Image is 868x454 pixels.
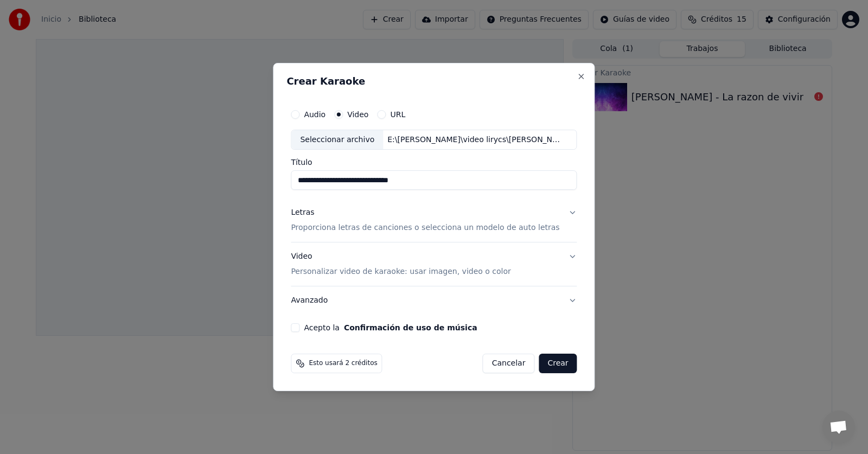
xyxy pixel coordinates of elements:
[286,76,581,86] h2: Crear Karaoke
[344,324,477,331] button: Acepto la
[539,354,577,373] button: Crear
[291,208,314,219] div: Letras
[304,324,477,331] label: Acepto la
[291,266,510,277] p: Personalizar video de karaoke: usar imagen, video o color
[483,354,535,373] button: Cancelar
[291,252,510,278] div: Video
[383,135,567,145] div: E:\[PERSON_NAME]\video lirycs\[PERSON_NAME] razon de vivir.mp4
[390,111,405,118] label: URL
[291,159,577,167] label: Título
[291,130,383,150] div: Seleccionar archivo
[309,359,377,368] span: Esto usará 2 créditos
[291,286,577,315] button: Avanzado
[347,111,368,118] label: Video
[291,243,577,286] button: VideoPersonalizar video de karaoke: usar imagen, video o color
[304,111,325,118] label: Audio
[291,223,559,234] p: Proporciona letras de canciones o selecciona un modelo de auto letras
[291,199,577,242] button: LetrasProporciona letras de canciones o selecciona un modelo de auto letras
